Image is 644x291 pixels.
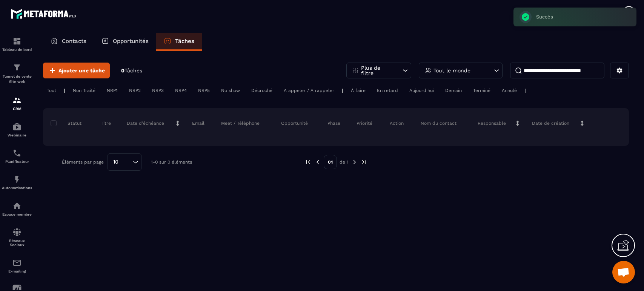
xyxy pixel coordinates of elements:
p: Action [390,120,404,126]
p: Date de création [532,120,569,126]
img: logo [11,7,78,21]
a: emailemailE-mailing [2,253,32,279]
p: Automatisations [2,186,32,190]
p: Nom du contact [421,120,456,126]
a: social-networksocial-networkRéseaux Sociaux [2,222,32,253]
div: À faire [347,86,369,95]
p: Email [192,120,204,126]
p: Tâches [175,38,194,44]
div: NRP2 [125,86,144,95]
div: NRP3 [148,86,168,95]
div: Terminé [469,86,494,95]
p: de 1 [340,159,349,165]
p: Espace membre [2,212,32,216]
p: | [64,88,65,93]
p: 0 [121,67,142,74]
a: formationformationTableau de bord [2,31,32,57]
p: Planificateur [2,159,32,164]
p: E-mailing [2,269,32,273]
p: Opportunité [281,120,308,126]
img: next [361,159,367,165]
img: prev [314,159,321,165]
p: Priorité [357,120,372,126]
div: Non Traité [69,86,99,95]
img: automations [12,175,22,184]
img: social-network [12,228,22,237]
img: formation [12,96,22,105]
div: Demain [441,86,466,95]
p: Webinaire [2,133,32,137]
p: Statut [52,120,81,126]
a: Tâches [156,33,202,51]
div: A appeler / A rappeler [280,86,338,95]
img: formation [12,37,22,46]
img: automations [12,201,22,210]
img: prev [305,159,312,165]
p: | [342,88,343,93]
a: schedulerschedulerPlanificateur [2,143,32,169]
div: NRP4 [171,86,191,95]
button: Ajouter une tâche [43,63,110,78]
p: Réseaux Sociaux [2,239,32,247]
img: formation [12,63,22,72]
div: Search for option [108,153,141,171]
div: Tout [43,86,60,95]
img: automations [12,122,22,131]
p: Tunnel de vente Site web [2,74,32,84]
a: Contacts [43,33,94,51]
a: formationformationTunnel de vente Site web [2,57,32,90]
img: email [12,258,22,267]
p: 01 [324,155,337,169]
img: next [351,159,358,165]
div: Aujourd'hui [406,86,438,95]
p: Tout le monde [433,68,470,73]
p: Tableau de bord [2,47,32,52]
p: Contacts [62,38,86,44]
p: Meet / Téléphone [221,120,260,126]
p: | [524,88,526,93]
p: Éléments par page [62,159,104,165]
a: Opportunités [94,33,156,51]
div: NRP5 [194,86,214,95]
p: 1-0 sur 0 éléments [151,159,192,165]
span: Ajouter une tâche [58,67,105,74]
p: CRM [2,107,32,111]
p: Responsable [478,120,506,126]
p: Opportunités [113,38,149,44]
input: Search for option [121,158,131,166]
div: No show [217,86,244,95]
div: En retard [373,86,402,95]
a: automationsautomationsEspace membre [2,196,32,222]
span: Tâches [124,67,142,74]
div: Décroché [247,86,276,95]
p: Date d’échéance [127,120,164,126]
span: 10 [111,158,121,166]
a: formationformationCRM [2,90,32,116]
div: NRP1 [103,86,121,95]
div: Annulé [498,86,521,95]
div: Ouvrir le chat [612,261,635,283]
p: Plus de filtre [361,65,394,76]
a: automationsautomationsWebinaire [2,116,32,143]
img: scheduler [12,149,22,158]
p: Phase [327,120,340,126]
p: Titre [101,120,111,126]
a: automationsautomationsAutomatisations [2,169,32,196]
